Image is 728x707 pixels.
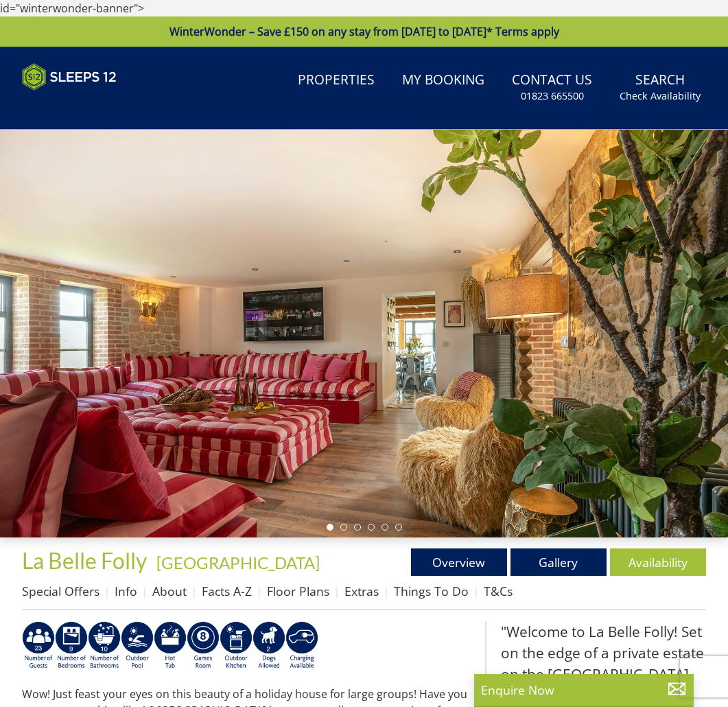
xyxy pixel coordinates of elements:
img: AD_4nXcdiPDbTM9iBtoSaufHCZpVWdNoRKlbrqfWQ39bDO47UvVXIurneJaR1znJMdIF0Qv1XP9OBeCxzHDBEx_0rInPPst7D... [22,621,55,671]
a: La Belle Folly [22,547,151,574]
a: SearchCheck Availability [614,65,706,110]
a: Info [115,583,137,599]
a: Floor Plans [267,583,329,599]
img: AD_4nXdO1RKl9wRFt8tn_A036RkZ7rYtZ2pMNrZSZ6MRXJ4V7tdw172wfZLbYWU-IBITdZFC66A1f0kZd4By1qXzLudYZstJ9... [285,621,318,671]
small: Check Availability [620,89,701,103]
a: [GEOGRAPHIC_DATA] [156,553,320,572]
a: Facts A-Z [202,583,252,599]
img: AD_4nXcmF__k-5zp5Jjf1Xgy93PxIFW_54iK3UbvTDdAxGTthUH_rYTVFWTocLpwB7xMUDgkVxVN_Pq-33gFEpwmSbDEFNckz... [55,621,88,671]
small: 01823 665500 [521,89,584,103]
a: Special Offers [22,583,99,599]
a: Gallery [510,548,607,576]
iframe: Customer reviews powered by Trustpilot [15,99,159,111]
a: Availability [610,548,706,576]
a: Properties [292,65,380,96]
span: - [151,553,320,572]
img: AD_4nXcoFBI6INDT88C_tiAUpfN4SMwWJgtb-onFW1B4iqPPzpfb4VEYW94aGGSdGWkWNszSn4Vs8hatk6Ms8k0fUZ5v_vCD2... [187,621,220,671]
a: Things To Do [394,583,469,599]
img: AD_4nXeOm-j9UaHUWZ4s55Wbhge5WmPpcncICTPsqygEhcSSDweV5Mo7M0xN21ivmue_WR0atn52j15J02IOKeV5uSSGG-ozj... [88,621,121,671]
img: AD_4nXeVRi7za0g68GUdLO6kGbHp_xYvTB4fkTcO4X4Pf4uUpqKFVj9tA58gc4mesYJBj96BDomPmbvHPMlwFAZSOrtcADOUs... [121,621,154,671]
p: Enquire Now [481,681,687,699]
a: About [152,583,187,599]
img: AD_4nXd-A4LRDy3aRK0073FHb2OIVuNTjI_s779PtSBH7VD-SkRrAu6ItXqisA8u3zXz9iKTXWlx-Zo1atNQ74B8HyjRpMA6J... [253,621,285,671]
img: Sleeps 12 [22,63,117,91]
span: La Belle Folly [22,547,147,574]
a: Overview [411,548,507,576]
img: AD_4nXd93ZUG2yphEi11FkZEBhol8A9ttuqfqndjbW88dsYIOZnloKTRlrlnXvHrSZcHa4U-eYeL_j_71goRaJEV4E5j1vgrU... [220,621,253,671]
img: AD_4nXd4naMIsiW7JnTB1-IeH4BLydjdpCl24F6AJTsTxjCLHUIaVoU7PBT4IT4IrKoFUSwsX_S1fr07r8juAAXZZ0dv98rkM... [154,621,187,671]
a: Extras [344,583,379,599]
a: Contact Us01823 665500 [506,65,598,110]
a: T&Cs [484,583,513,599]
a: My Booking [397,65,490,96]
